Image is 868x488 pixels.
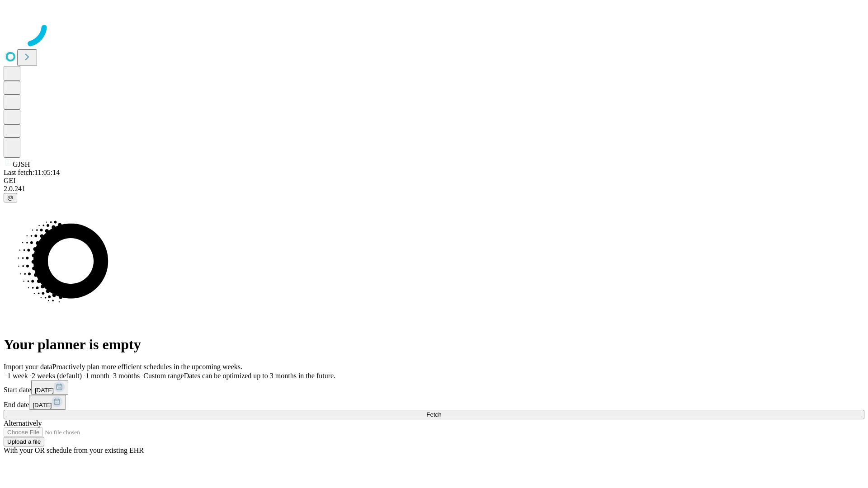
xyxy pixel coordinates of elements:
[4,169,60,176] span: Last fetch: 11:05:14
[52,363,242,371] span: Proactively plan more efficient schedules in the upcoming weeks.
[426,411,441,418] span: Fetch
[4,395,864,410] div: End date
[33,402,52,408] span: [DATE]
[29,395,66,410] button: [DATE]
[4,419,42,427] span: Alternatively
[184,372,335,380] span: Dates can be optimized up to 3 months in the future.
[4,336,864,353] h1: Your planner is empty
[35,387,54,394] span: [DATE]
[4,446,144,454] span: With your OR schedule from your existing EHR
[85,372,109,380] span: 1 month
[31,380,68,395] button: [DATE]
[7,372,28,380] span: 1 week
[7,194,14,201] span: @
[4,437,44,446] button: Upload a file
[4,177,864,185] div: GEI
[13,160,30,168] span: GJSH
[32,372,82,380] span: 2 weeks (default)
[143,372,184,380] span: Custom range
[4,410,864,419] button: Fetch
[4,380,864,395] div: Start date
[113,372,140,380] span: 3 months
[4,185,864,193] div: 2.0.241
[4,363,52,371] span: Import your data
[4,193,17,202] button: @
